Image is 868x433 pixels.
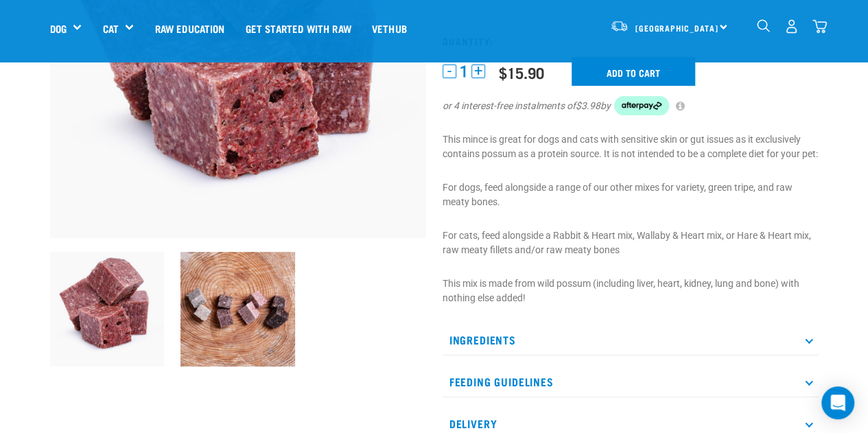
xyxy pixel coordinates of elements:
[180,252,295,366] img: SM Duck Heart Possum HT LS
[50,252,165,366] img: 1102 Possum Mince 01
[784,19,799,34] img: user.png
[757,19,770,32] img: home-icon-1@2x.png
[443,96,819,115] div: or 4 interest-free instalments of by
[443,65,456,78] button: -
[50,21,67,36] a: Dog
[443,366,819,397] p: Feeding Guidelines
[812,19,827,34] img: home-icon@2x.png
[144,1,235,56] a: Raw Education
[443,277,819,305] p: This mix is made from wild possum (including liver, heart, kidney, lung and bone) with nothing el...
[235,1,362,56] a: Get started with Raw
[576,99,600,113] span: $3.98
[443,325,819,355] p: Ingredients
[443,229,819,257] p: For cats, feed alongside a Rabbit & Heart mix, Wallaby & Heart mix, or Hare & Heart mix, raw meat...
[821,386,854,419] div: Open Intercom Messenger
[460,65,468,79] span: 1
[614,96,669,115] img: Afterpay
[443,132,819,161] p: This mince is great for dogs and cats with sensitive skin or gut issues as it exclusively contain...
[443,180,819,209] p: For dogs, feed alongside a range of our other mixes for variety, green tripe, and raw meaty bones.
[610,20,629,32] img: van-moving.png
[635,25,718,30] span: [GEOGRAPHIC_DATA]
[471,65,485,78] button: +
[572,57,695,86] input: Add to cart
[102,21,118,36] a: Cat
[499,64,544,81] div: $15.90
[362,1,417,56] a: Vethub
